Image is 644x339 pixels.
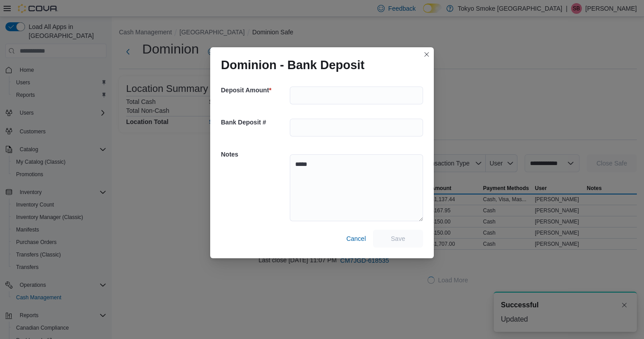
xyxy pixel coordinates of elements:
h5: Notes [221,145,288,163]
button: Closes this modal window [421,49,432,60]
button: Save [373,230,423,248]
h5: Deposit Amount [221,81,288,99]
span: Cancel [346,234,366,243]
h5: Bank Deposit # [221,113,288,131]
span: Save [391,234,405,243]
h1: Dominion - Bank Deposit [221,58,364,72]
button: Cancel [343,230,369,248]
